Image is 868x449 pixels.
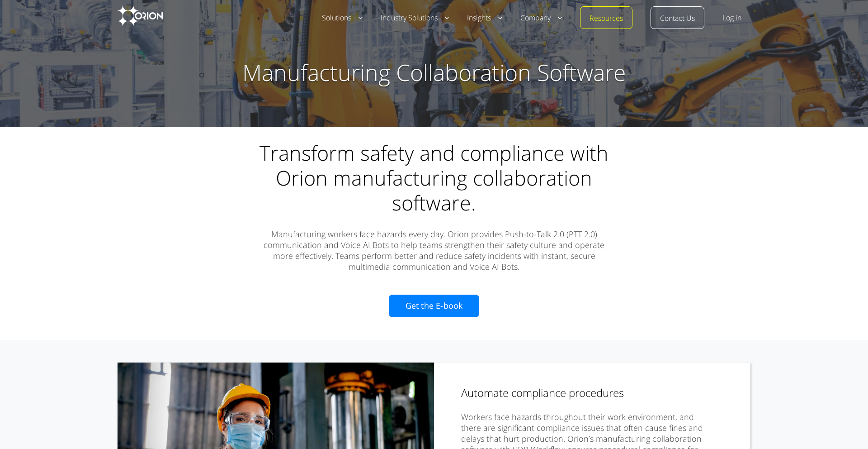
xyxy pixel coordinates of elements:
[253,229,615,286] p: Manufacturing workers face hazards every day. Orion provides Push-to-Talk 2.0 (PTT 2.0) communica...
[590,13,623,24] a: Resources
[389,295,479,317] a: Get the E-book
[722,13,741,24] a: Log in
[660,13,695,24] a: Contact Us
[322,13,363,24] a: Solutions
[461,383,714,402] h2: Automate compliance procedures
[381,13,449,24] a: Industry Solutions
[467,13,502,24] a: Insights
[118,5,163,26] img: Orion
[520,13,562,24] a: Company
[823,406,868,449] iframe: Chat Widget
[253,140,615,229] h2: Transform safety and compliance with Orion manufacturing collaboration software.
[167,59,701,86] h1: Manufacturing Collaboration Software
